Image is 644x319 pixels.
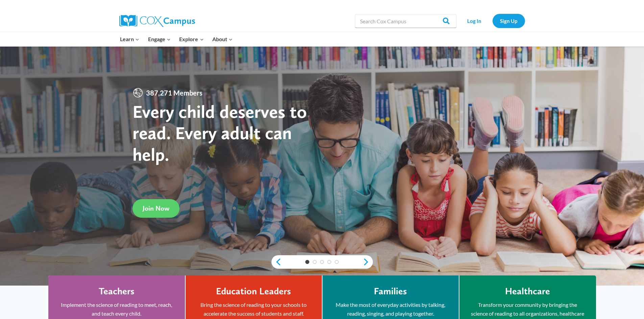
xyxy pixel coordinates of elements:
[196,300,312,318] p: Bring the science of reading to your schools to accelerate the success of students and staff.
[320,260,324,264] a: 3
[179,35,204,44] span: Explore
[120,35,139,44] span: Learn
[505,286,550,297] h4: Healthcare
[99,286,135,297] h4: Teachers
[271,255,373,269] div: content slider buttons
[305,260,309,264] a: 1
[460,14,525,28] nav: Secondary Navigation
[143,87,205,98] span: 387,271 Members
[335,260,339,264] a: 5
[58,300,175,318] p: Implement the science of reading to meet, reach, and teach every child.
[133,199,180,218] a: Join Now
[355,14,456,28] input: Search Cox Campus
[363,258,373,266] a: next
[212,35,233,44] span: About
[333,300,449,318] p: Make the most of everyday activities by talking, reading, singing, and playing together.
[327,260,331,264] a: 4
[460,14,489,28] a: Log In
[148,35,171,44] span: Engage
[374,286,407,297] h4: Families
[116,32,237,46] nav: Primary Navigation
[313,260,317,264] a: 2
[143,204,169,212] span: Join Now
[119,15,195,27] img: Cox Campus
[493,14,525,28] a: Sign Up
[216,286,291,297] h4: Education Leaders
[133,101,307,165] strong: Every child deserves to read. Every adult can help.
[271,258,282,266] a: previous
